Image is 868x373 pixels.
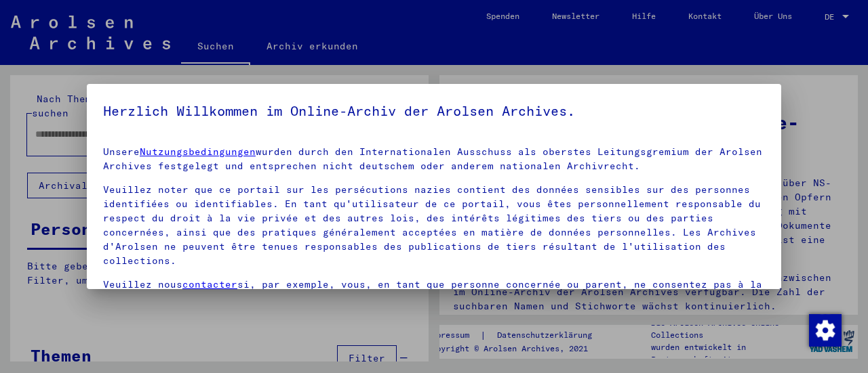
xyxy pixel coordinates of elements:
img: Modifier le consentement [809,314,842,347]
h5: Herzlich Willkommen im Online-Archiv der Arolsen Archives. [103,100,765,122]
font: si, par exemple, vous, en tant que personne concernée ou parent, ne consentez pas à la publicatio... [103,278,762,305]
font: Veuillez nous [103,278,182,290]
a: contacter [182,278,237,290]
a: Nutzungsbedingungen [140,146,256,158]
p: Unsere wurden durch den Internationalen Ausschuss als oberstes Leitungsgremium der Arolsen Archiv... [103,145,765,173]
font: Veuillez noter que ce portail sur les persécutions nazies contient des données sensibles sur des ... [103,183,761,267]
